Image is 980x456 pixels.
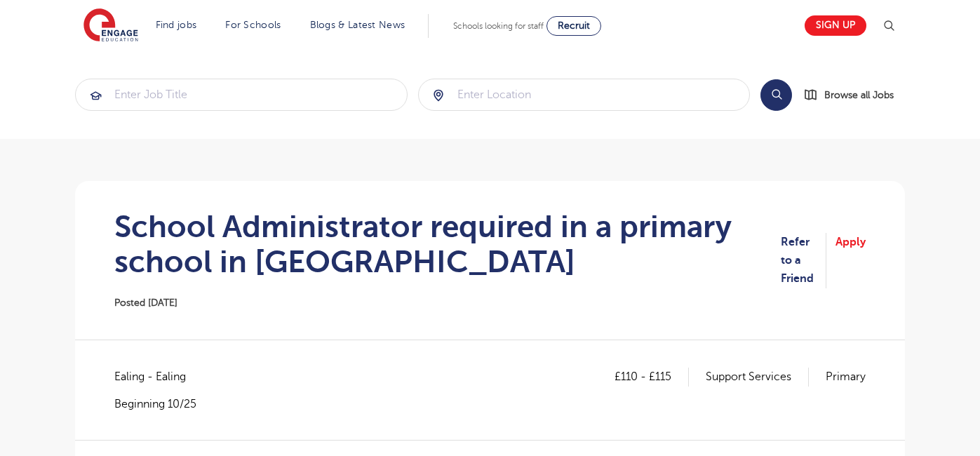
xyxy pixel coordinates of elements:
[706,368,809,386] p: Support Services
[114,368,200,386] span: Ealing - Ealing
[114,297,177,308] span: Posted [DATE]
[75,79,408,111] div: Submit
[546,16,601,36] a: Recruit
[453,21,544,31] span: Schools looking for staff
[83,8,138,43] img: Engage Education
[156,20,197,30] a: Find jobs
[419,79,750,110] input: Submit
[803,87,905,103] a: Browse all Jobs
[310,20,405,30] a: Blogs & Latest News
[781,233,826,288] a: Refer to a Friend
[615,368,689,386] p: £110 - £115
[114,209,781,279] h1: School Administrator required in a primary school in [GEOGRAPHIC_DATA]
[418,79,751,111] div: Submit
[824,87,894,103] span: Browse all Jobs
[805,15,866,36] a: Sign up
[558,20,590,31] span: Recruit
[835,233,866,288] a: Apply
[114,396,200,412] p: Beginning 10/25
[225,20,281,30] a: For Schools
[826,368,866,386] p: Primary
[76,79,407,110] input: Submit
[760,79,792,111] button: Search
